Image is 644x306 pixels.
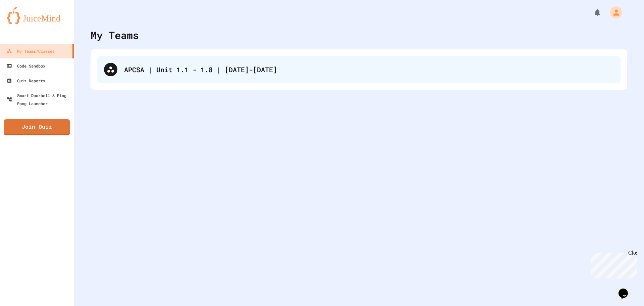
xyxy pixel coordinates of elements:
div: My Notifications [581,7,603,18]
div: My Teams [91,28,139,43]
img: logo-orange.svg [7,7,67,24]
div: Code Sandbox [7,62,45,70]
div: My Account [603,5,624,20]
div: Smart Doorbell & Ping Pong Launcher [7,91,71,107]
a: Join Quiz [4,119,70,135]
div: My Teams/Classes [7,47,55,55]
iframe: chat widget [616,279,637,299]
div: Chat with us now!Close [3,3,46,43]
div: Quiz Reports [7,77,45,85]
iframe: chat widget [588,250,637,278]
div: APCSA | Unit 1.1 - 1.8 | [DATE]-[DATE] [97,56,621,83]
div: APCSA | Unit 1.1 - 1.8 | [DATE]-[DATE] [124,64,614,75]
